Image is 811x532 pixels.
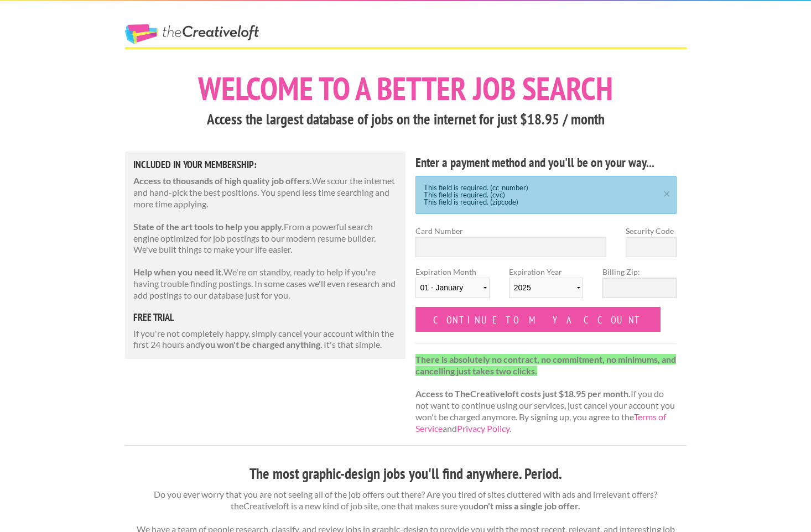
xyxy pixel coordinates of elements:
label: Expiration Year [509,266,583,307]
strong: There is absolutely no contract, no commitment, no minimums, and cancelling just takes two clicks. [415,354,676,376]
label: Card Number [415,225,607,237]
h5: Included in Your Membership: [133,160,398,170]
div: This field is required. (cc_number) This field is required. (cvc) This field is required. (zipcode) [415,176,677,214]
p: From a powerful search engine optimized for job postings to our modern resume builder. We've buil... [133,221,398,255]
label: Billing Zip: [602,266,677,278]
h5: free trial [133,312,398,322]
select: Expiration Month [415,278,490,298]
a: Privacy Policy [457,423,510,434]
p: If you're not completely happy, simply cancel your account within the first 24 hours and . It's t... [133,328,398,351]
label: Security Code [626,225,677,237]
h4: Enter a payment method and you'll be on your way... [415,154,677,171]
a: The Creative Loft [125,24,259,44]
strong: Access to TheCreativeloft costs just $18.95 per month. [415,388,631,399]
h3: Access the largest database of jobs on the internet for just $18.95 / month [125,109,687,130]
a: Terms of Service [415,411,666,434]
h3: The most graphic-design jobs you'll find anywhere. Period. [125,463,687,484]
strong: Access to thousands of high quality job offers. [133,175,312,186]
strong: you won't be charged anything [200,339,320,350]
h1: Welcome to a better job search [125,72,687,105]
strong: Help when you need it. [133,267,223,277]
select: Expiration Year [509,278,583,298]
a: × [660,189,674,196]
p: If you do not want to continue using our services, just cancel your account you won't be charged ... [415,354,677,435]
label: Expiration Month [415,266,490,307]
p: We scour the internet and hand-pick the best positions. You spend less time searching and more ti... [133,175,398,210]
strong: State of the art tools to help you apply. [133,221,284,232]
p: We're on standby, ready to help if you're having trouble finding postings. In some cases we'll ev... [133,267,398,301]
strong: don't miss a single job offer. [474,500,580,511]
input: Continue to my account [415,307,661,332]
